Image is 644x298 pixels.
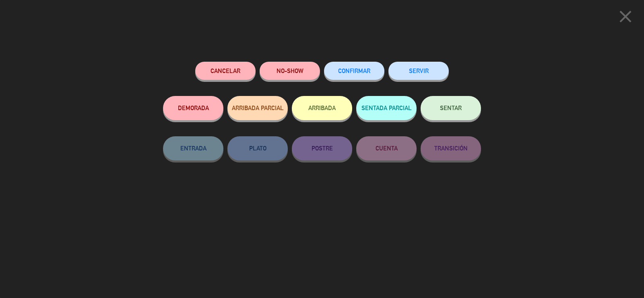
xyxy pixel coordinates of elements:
i: close [615,6,636,27]
button: close [613,6,638,30]
button: ENTRADA [163,136,223,160]
button: CUENTA [356,136,417,160]
button: SERVIR [388,62,449,80]
button: DEMORADA [163,96,223,120]
button: CONFIRMAR [324,62,384,80]
button: Cancelar [195,62,256,80]
span: SENTAR [440,104,462,111]
button: NO-SHOW [260,62,320,80]
button: ARRIBADA PARCIAL [227,96,288,120]
span: CONFIRMAR [338,67,370,74]
button: POSTRE [292,136,352,160]
button: SENTADA PARCIAL [356,96,417,120]
button: ARRIBADA [292,96,352,120]
span: ARRIBADA PARCIAL [232,104,284,111]
button: TRANSICIÓN [421,136,481,160]
button: PLATO [227,136,288,160]
button: SENTAR [421,96,481,120]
